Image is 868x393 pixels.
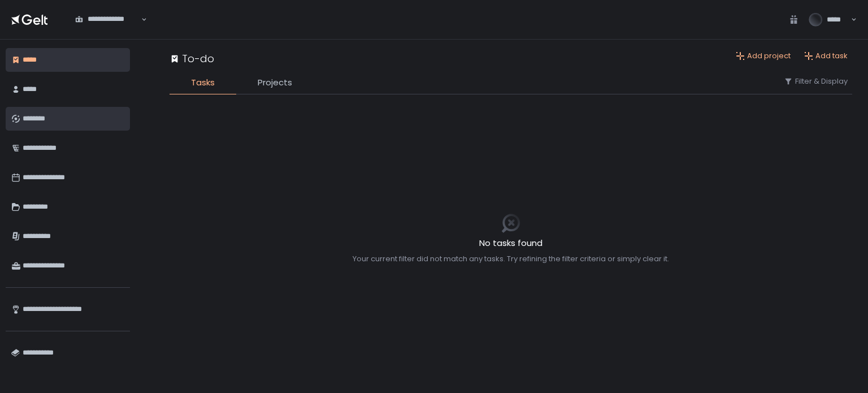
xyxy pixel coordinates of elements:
[784,76,848,87] button: Filter & Display
[258,76,292,89] span: Projects
[75,24,140,36] input: Search for option
[353,237,669,250] h2: No tasks found
[68,8,147,32] div: Search for option
[736,51,791,61] button: Add project
[353,254,669,264] div: Your current filter did not match any tasks. Try refining the filter criteria or simply clear it.
[170,51,214,66] div: To-do
[804,51,848,61] button: Add task
[191,76,215,89] span: Tasks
